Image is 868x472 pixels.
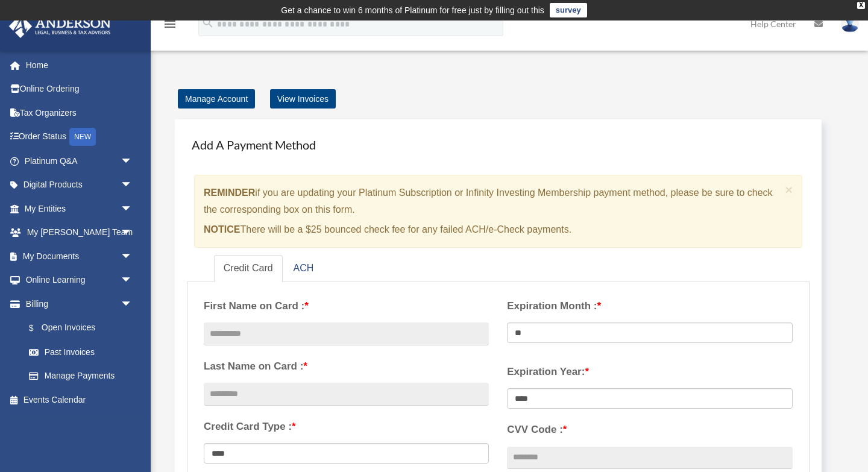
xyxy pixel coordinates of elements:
a: Order StatusNEW [8,125,151,149]
div: if you are updating your Platinum Subscription or Infinity Investing Membership payment method, p... [194,175,802,248]
a: survey [550,3,587,17]
label: Expiration Month : [507,297,792,315]
a: Credit Card [214,255,283,282]
label: Credit Card Type : [204,418,489,436]
span: arrow_drop_down [121,244,145,269]
a: menu [163,21,177,31]
div: close [857,2,865,9]
strong: REMINDER [204,187,255,198]
i: menu [163,17,177,31]
span: arrow_drop_down [121,197,145,221]
a: My [PERSON_NAME] Teamarrow_drop_down [8,221,151,245]
a: Manage Payments [17,364,145,388]
a: Digital Productsarrow_drop_down [8,173,151,197]
a: Past Invoices [17,340,151,364]
span: arrow_drop_down [121,292,145,316]
a: Manage Account [178,89,255,109]
img: Anderson Advisors Platinum Portal [5,14,115,38]
div: NEW [69,128,96,146]
span: arrow_drop_down [121,149,145,174]
div: Get a chance to win 6 months of Platinum for free just by filling out this [281,3,544,17]
h4: Add A Payment Method [187,131,810,158]
a: View Invoices [270,89,336,109]
label: Last Name on Card : [204,357,489,376]
span: × [785,183,793,197]
button: Close [785,183,793,196]
a: Online Ordering [8,77,151,101]
a: $Open Invoices [17,316,151,341]
a: Events Calendar [8,388,151,412]
a: Platinum Q&Aarrow_drop_down [8,149,151,173]
img: User Pic [841,15,859,33]
i: search [201,16,215,30]
span: arrow_drop_down [121,173,145,198]
a: My Documentsarrow_drop_down [8,244,151,268]
a: Billingarrow_drop_down [8,292,151,316]
label: CVV Code : [507,421,792,439]
label: First Name on Card : [204,297,489,315]
a: Tax Organizers [8,101,151,125]
span: $ [36,321,42,336]
a: Home [8,53,151,77]
a: Online Learningarrow_drop_down [8,268,151,292]
strong: NOTICE [204,224,240,234]
label: Expiration Year: [507,363,792,381]
a: My Entitiesarrow_drop_down [8,197,151,221]
span: arrow_drop_down [121,268,145,293]
a: ACH [284,255,324,282]
p: There will be a $25 bounced check fee for any failed ACH/e-Check payments. [204,221,781,238]
span: arrow_drop_down [121,221,145,245]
